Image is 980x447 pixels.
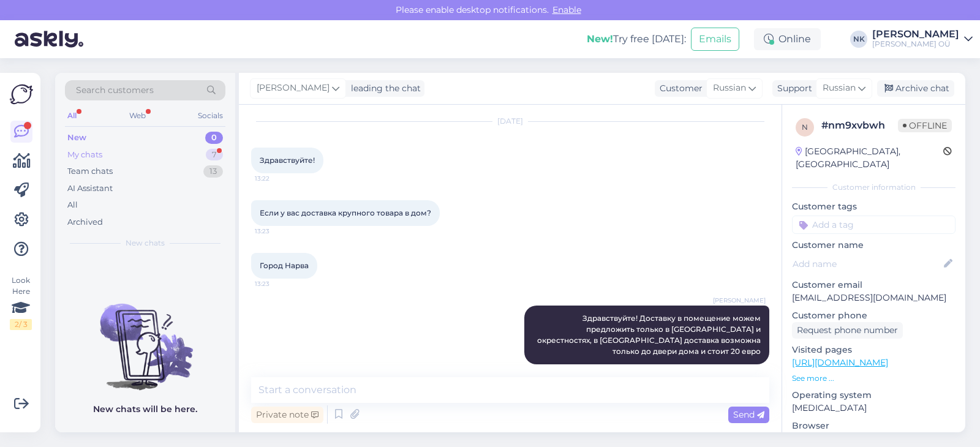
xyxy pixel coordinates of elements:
button: Emails [691,28,739,51]
div: Support [772,82,812,95]
p: Visited pages [792,344,956,356]
span: Russian [823,81,856,95]
span: Здравствуйте! [260,156,315,165]
div: 0 [205,132,223,144]
a: [URL][DOMAIN_NAME] [792,357,888,368]
span: 13:23 [255,279,301,288]
p: Customer tags [792,200,956,213]
img: No chats [55,282,235,392]
span: Send [733,409,764,420]
div: All [65,108,79,124]
p: Customer email [792,279,956,291]
div: All [67,199,78,211]
p: New chats will be here. [93,403,197,416]
div: [GEOGRAPHIC_DATA], [GEOGRAPHIC_DATA] [796,145,943,171]
span: 13:22 [255,174,301,183]
div: Private note [251,407,323,423]
div: # nm9xvbwh [821,118,898,133]
div: Try free [DATE]: [587,32,686,47]
div: Customer [655,82,703,95]
div: Archive chat [877,80,954,97]
span: Search customers [76,84,154,97]
p: [EMAIL_ADDRESS][DOMAIN_NAME] [792,291,956,304]
div: 7 [206,149,223,161]
p: Operating system [792,389,956,402]
div: 13 [203,165,223,178]
span: [PERSON_NAME] [257,81,330,95]
b: New! [587,33,613,45]
a: [PERSON_NAME][PERSON_NAME] OÜ [872,29,973,49]
img: Askly Logo [10,83,33,106]
p: Customer name [792,239,956,252]
span: Russian [713,81,746,95]
div: New [67,132,86,144]
p: See more ... [792,373,956,384]
span: n [802,122,808,132]
div: AI Assistant [67,182,113,195]
div: [DATE] [251,116,769,127]
div: Web [127,108,148,124]
span: Offline [898,119,952,132]
span: 13:27 [720,365,766,374]
div: [PERSON_NAME] OÜ [872,39,959,49]
p: Customer phone [792,309,956,322]
div: My chats [67,149,102,161]
div: [PERSON_NAME] [872,29,959,39]
span: Здравствуйте! Доставку в помещение можем предложить только в [GEOGRAPHIC_DATA] и окрестностях, в ... [537,314,763,356]
div: Look Here [10,275,32,330]
div: leading the chat [346,82,421,95]
span: [PERSON_NAME] [713,296,766,305]
div: NK [850,31,867,48]
span: Enable [549,4,585,15]
div: Online [754,28,821,50]
div: Socials [195,108,225,124]
div: Team chats [67,165,113,178]
span: New chats [126,238,165,249]
input: Add name [793,257,941,271]
div: Customer information [792,182,956,193]
div: Request phone number [792,322,903,339]
input: Add a tag [792,216,956,234]
span: Город Нарва [260,261,309,270]
div: 2 / 3 [10,319,32,330]
p: Browser [792,419,956,432]
div: Archived [67,216,103,228]
p: [MEDICAL_DATA] [792,402,956,415]
span: 13:23 [255,227,301,236]
span: Если у вас доставка крупного товара в дом? [260,208,431,217]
